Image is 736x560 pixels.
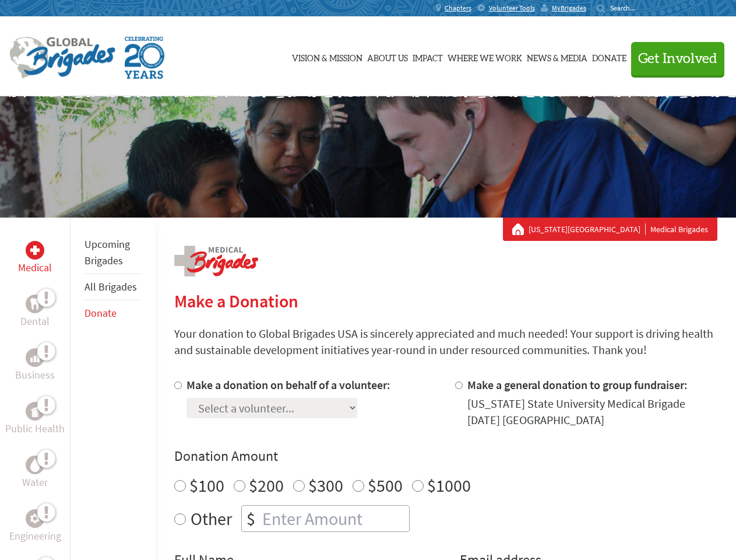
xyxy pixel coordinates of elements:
a: About Us [367,27,408,86]
h4: Donation Amount [174,447,717,466]
label: Make a general donation to group fundraiser: [467,377,688,392]
span: Get Involved [638,52,717,66]
label: $1000 [427,474,471,496]
p: Your donation to Global Brigades USA is sincerely appreciated and much needed! Your support is dr... [174,325,717,358]
a: Vision & Mission [292,27,362,86]
a: Public HealthPublic Health [5,402,65,437]
a: Upcoming Brigades [84,237,130,267]
div: Water [26,456,44,474]
a: All Brigades [84,280,137,293]
a: Donate [84,306,117,320]
span: Chapters [445,3,471,13]
label: $200 [249,474,284,496]
p: Public Health [5,421,65,437]
a: BusinessBusiness [15,348,55,383]
p: Business [15,367,55,383]
img: Engineering [30,514,40,523]
li: Upcoming Brigades [84,232,142,274]
span: MyBrigades [552,3,586,13]
div: $ [242,506,260,531]
li: All Brigades [84,274,142,300]
a: News & Media [527,27,587,86]
img: Public Health [30,405,40,417]
a: Donate [592,27,626,86]
img: Medical [30,246,40,255]
div: Medical [26,241,44,260]
div: Engineering [26,509,44,528]
a: MedicalMedical [18,241,52,276]
p: Medical [18,260,52,276]
div: Public Health [26,402,44,421]
input: Enter Amount [260,506,409,531]
a: [US_STATE][GEOGRAPHIC_DATA] [529,223,646,235]
a: Where We Work [448,27,522,86]
img: Global Brigades Celebrating 20 Years [125,37,164,79]
label: $100 [189,474,224,496]
h2: Make a Donation [174,290,717,311]
img: Water [30,458,40,471]
button: Get Involved [631,42,724,75]
label: $500 [368,474,403,496]
label: Make a donation on behalf of a volunteer: [186,377,390,392]
a: DentalDental [20,295,50,330]
div: Dental [26,295,44,313]
span: Volunteer Tools [489,3,535,13]
a: Impact [413,27,443,86]
label: $300 [308,474,343,496]
img: Dental [30,298,40,309]
div: Medical Brigades [512,223,708,235]
li: Donate [84,300,142,326]
img: logo-medical.png [174,246,258,276]
div: [US_STATE] State University Medical Brigade [DATE] [GEOGRAPHIC_DATA] [467,395,717,428]
input: Search... [610,3,643,12]
p: Water [22,474,48,491]
p: Engineering [9,528,61,544]
div: Business [26,348,44,367]
a: WaterWater [22,456,48,491]
label: Other [191,505,232,532]
p: Dental [20,313,50,330]
img: Business [30,353,40,362]
img: Global Brigades Logo [9,37,115,79]
a: EngineeringEngineering [9,509,61,544]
